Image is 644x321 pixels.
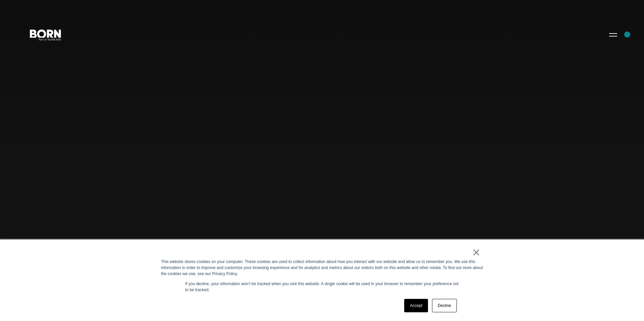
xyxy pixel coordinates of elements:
a: Decline [432,299,457,312]
div: This website stores cookies on your computer. These cookies are used to collect information about... [161,259,483,277]
p: If you decline, your information won’t be tracked when you visit this website. A single cookie wi... [185,281,459,293]
a: Accept [404,299,428,312]
a: × [472,249,480,255]
button: Open [605,27,621,42]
